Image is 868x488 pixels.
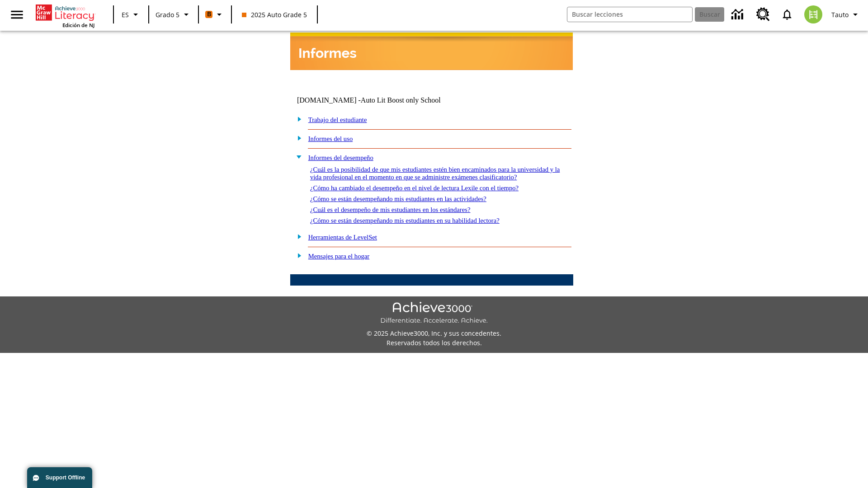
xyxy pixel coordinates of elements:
button: Abrir el menú lateral [4,1,30,28]
a: Centro de recursos, Se abrirá en una pestaña nueva. [751,2,775,27]
img: Achieve3000 Differentiate Accelerate Achieve [380,302,488,325]
div: Portada [36,3,94,28]
img: avatar image [804,5,822,23]
img: plus.gif [292,115,302,123]
a: Herramientas de LevelSet [308,234,377,241]
button: Lenguaje: ES, Selecciona un idioma [117,6,146,23]
span: 2025 Auto Grade 5 [242,10,307,19]
img: minus.gif [292,153,302,161]
span: B [207,9,211,20]
a: Centro de información [726,2,751,27]
td: [DOMAIN_NAME] - [297,96,463,104]
img: plus.gif [292,251,302,259]
a: Trabajo del estudiante [308,116,367,123]
span: ES [122,10,129,19]
a: ¿Cuál es la posibilidad de que mis estudiantes estén bien encaminados para la universidad y la vi... [310,166,560,181]
a: Informes del uso [308,135,353,142]
span: Edición de NJ [62,22,94,28]
button: Boost El color de la clase es anaranjado. Cambiar el color de la clase. [202,6,228,23]
a: ¿Cómo se están desempeñando mis estudiantes en su habilidad lectora? [310,217,500,224]
button: Escoja un nuevo avatar [799,3,828,26]
button: Perfil/Configuración [828,6,864,23]
img: header [290,33,573,70]
input: Buscar campo [567,7,692,22]
a: Informes del desempeño [308,154,373,161]
a: ¿Cuál es el desempeño de mis estudiantes en los estándares? [310,206,471,213]
a: Mensajes para el hogar [308,253,370,260]
nobr: Auto Lit Boost only School [361,96,441,104]
button: Grado: Grado 5, Elige un grado [152,6,195,23]
span: Support Offline [46,474,85,481]
a: ¿Cómo se están desempeñando mis estudiantes en las actividades? [310,195,486,202]
img: plus.gif [292,134,302,142]
a: Notificaciones [775,3,799,26]
span: Grado 5 [156,10,179,19]
a: ¿Cómo ha cambiado el desempeño en el nivel de lectura Lexile con el tiempo? [310,184,519,192]
button: Support Offline [27,467,92,488]
img: plus.gif [292,232,302,240]
span: Tauto [831,10,849,19]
